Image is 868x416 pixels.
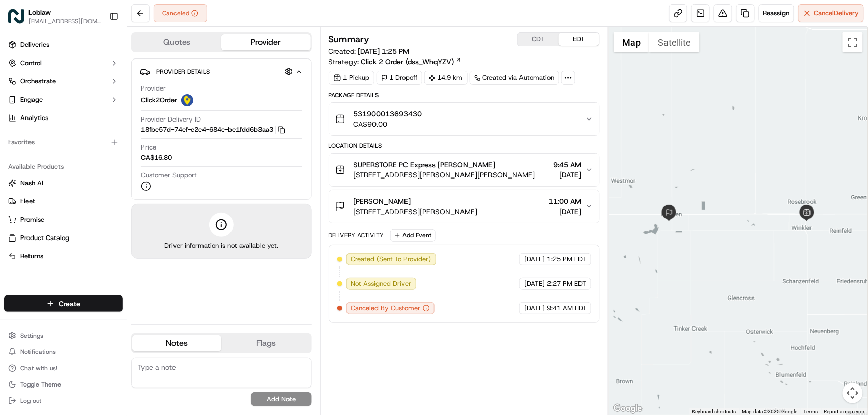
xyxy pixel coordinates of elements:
[8,179,119,188] a: Nash AI
[329,56,462,67] div: Strategy:
[742,409,798,414] span: Map data ©2025 Google
[20,58,42,68] span: Control
[470,71,559,85] div: Created via Automation
[4,230,123,246] button: Product Catalog
[4,361,123,375] button: Chat with us!
[86,228,94,236] div: 💻
[141,96,177,105] span: Click2Order
[10,41,185,57] p: Welcome 👋
[20,397,41,405] span: Log out
[20,233,69,243] span: Product Catalog
[547,304,587,313] span: 9:41 AM EDT
[90,185,111,193] span: [DATE]
[4,55,123,71] button: Control
[4,159,123,175] div: Available Products
[8,8,24,24] img: Loblaw
[28,17,101,25] button: [EMAIL_ADDRESS][DOMAIN_NAME]
[611,402,645,415] a: Open this area in Google Maps (opens a new window)
[72,252,123,260] a: Powered byPylon
[354,119,422,129] span: CA$90.00
[361,56,454,67] span: Click 2 Order (dss_WhqYZV)
[4,248,123,264] button: Returns
[548,196,581,206] span: 11:00 AM
[553,170,581,180] span: [DATE]
[547,255,586,264] span: 1:25 PM EDT
[21,97,40,115] img: 1755196953914-cd9d9cba-b7f7-46ee-b6f5-75ff69acacf5
[32,185,82,193] span: [PERSON_NAME]
[4,175,123,191] button: Nash AI
[20,332,43,340] span: Settings
[4,329,123,343] button: Settings
[548,206,581,217] span: [DATE]
[354,170,535,180] span: [STREET_ADDRESS][PERSON_NAME][PERSON_NAME]
[132,335,221,351] button: Notes
[46,107,140,115] div: We're available if you need us!
[20,186,28,194] img: 1736555255976-a54dd68f-1ca7-489b-9aae-adbdc363a1c4
[4,92,123,108] button: Engage
[140,63,303,80] button: Provider Details
[28,7,51,17] button: Loblaw
[4,345,123,359] button: Notifications
[6,223,82,242] a: 📗Knowledge Base
[20,77,56,86] span: Orchestrate
[390,229,436,242] button: Add Event
[141,171,197,180] span: Customer Support
[20,113,48,123] span: Analytics
[20,364,57,372] span: Chat with us!
[814,9,859,18] span: Cancel Delivery
[10,97,28,115] img: 1736555255976-a54dd68f-1ca7-489b-9aae-adbdc363a1c4
[141,143,156,152] span: Price
[10,148,26,164] img: Jandy Espique
[559,33,599,46] button: EDT
[4,134,123,151] div: Favorites
[354,196,411,206] span: [PERSON_NAME]
[164,241,278,250] span: Driver information is not available yet.
[351,255,431,264] span: Created (Sent To Provider)
[329,154,600,186] button: SUPERSTORE PC Express [PERSON_NAME][STREET_ADDRESS][PERSON_NAME][PERSON_NAME]9:45 AM[DATE]
[8,197,119,206] a: Fleet
[221,335,310,351] button: Flags
[354,160,496,170] span: SUPERSTORE PC Express [PERSON_NAME]
[4,377,123,392] button: Toggle Theme
[20,252,43,261] span: Returns
[351,279,412,288] span: Not Assigned Driver
[20,95,43,104] span: Engage
[518,33,559,46] button: CDT
[804,409,818,414] a: Terms (opens in new tab)
[20,380,61,389] span: Toggle Theme
[824,409,865,414] a: Report a map error
[358,47,410,56] span: [DATE] 1:25 PM
[329,142,600,150] div: Location Details
[8,215,119,224] a: Promise
[158,130,185,142] button: See all
[553,160,581,170] span: 9:45 AM
[329,35,370,44] h3: Summary
[8,252,119,261] a: Returns
[20,158,28,166] img: 1736555255976-a54dd68f-1ca7-489b-9aae-adbdc363a1c4
[649,32,700,52] button: Show satellite imagery
[10,175,26,192] img: Angelique Valdez
[4,295,123,312] button: Create
[329,46,410,56] span: Created:
[8,233,119,243] a: Product Catalog
[424,71,468,85] div: 14.9 km
[154,4,207,22] button: Canceled
[524,255,545,264] span: [DATE]
[20,179,43,188] span: Nash AI
[798,4,864,22] button: CancelDelivery
[361,56,462,67] a: Click 2 Order (dss_WhqYZV)
[46,97,167,107] div: Start new chat
[26,66,183,76] input: Got a question? Start typing here...
[84,158,88,166] span: •
[759,4,794,22] button: Reassign
[101,252,123,260] span: Pylon
[763,9,790,18] span: Reassign
[20,227,78,237] span: Knowledge Base
[329,231,384,240] div: Delivery Activity
[4,73,123,90] button: Orchestrate
[32,158,82,166] span: [PERSON_NAME]
[173,100,185,112] button: Start new chat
